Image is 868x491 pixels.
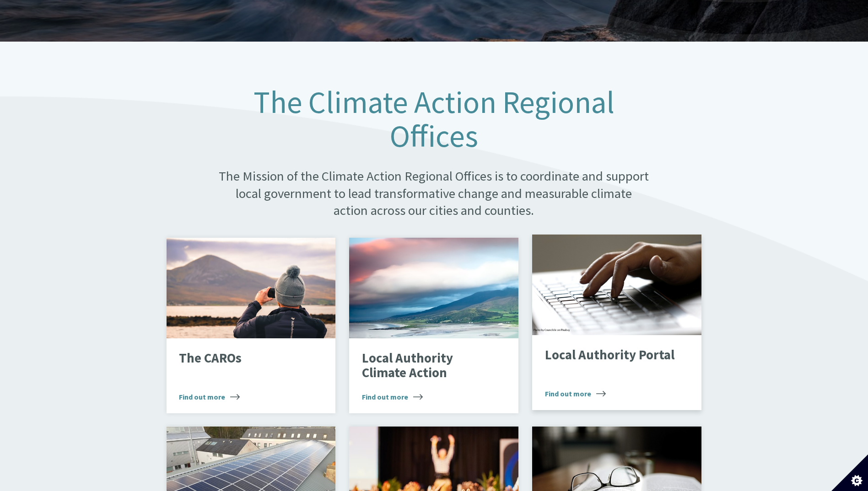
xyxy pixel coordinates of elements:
[545,348,675,363] p: Local Authority Portal
[349,238,518,413] a: Local Authority Climate Action Find out more
[362,351,492,380] p: Local Authority Climate Action
[218,168,650,219] p: The Mission of the Climate Action Regional Offices is to coordinate and support local government ...
[362,391,423,402] span: Find out more
[179,391,240,402] span: Find out more
[545,388,606,399] span: Find out more
[831,454,868,491] button: Set cookie preferences
[218,85,650,153] h1: The Climate Action Regional Offices
[167,238,336,413] a: The CAROs Find out more
[532,235,701,410] a: Local Authority Portal Find out more
[179,351,309,366] p: The CAROs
